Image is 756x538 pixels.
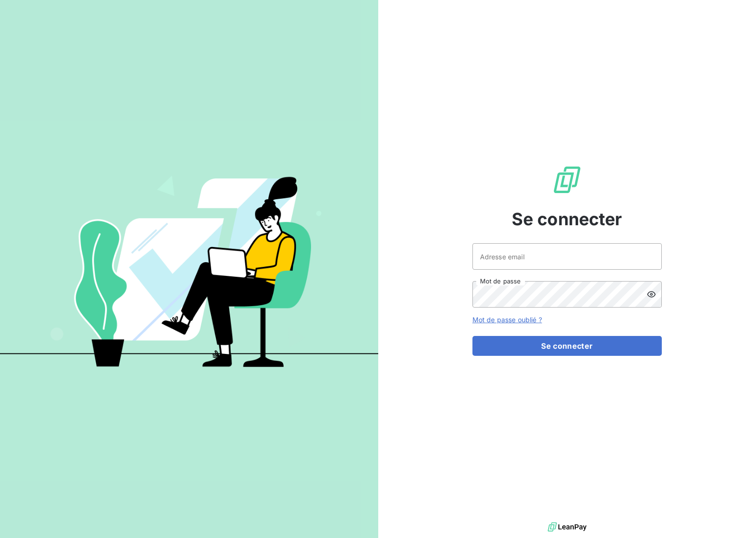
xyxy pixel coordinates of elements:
button: Se connecter [472,336,662,356]
span: Se connecter [512,206,623,232]
input: placeholder [472,243,662,270]
img: logo [548,520,587,534]
a: Mot de passe oublié ? [472,316,542,324]
img: Logo LeanPay [552,165,582,195]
